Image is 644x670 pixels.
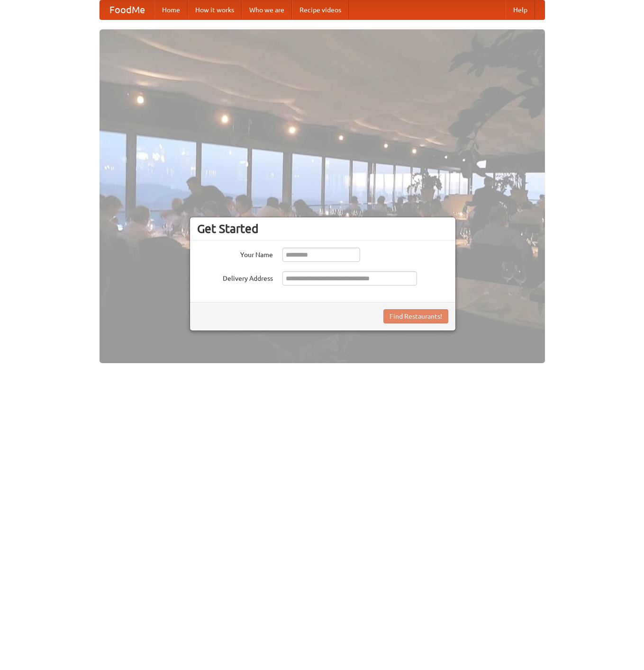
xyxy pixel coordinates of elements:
[197,222,448,236] h3: Get Started
[100,0,154,19] a: FoodMe
[292,0,349,19] a: Recipe videos
[197,248,273,259] label: Your Name
[242,0,292,19] a: Who we are
[197,271,273,283] label: Delivery Address
[506,0,535,19] a: Help
[188,0,242,19] a: How it works
[154,0,188,19] a: Home
[383,309,448,323] button: Find Restaurants!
